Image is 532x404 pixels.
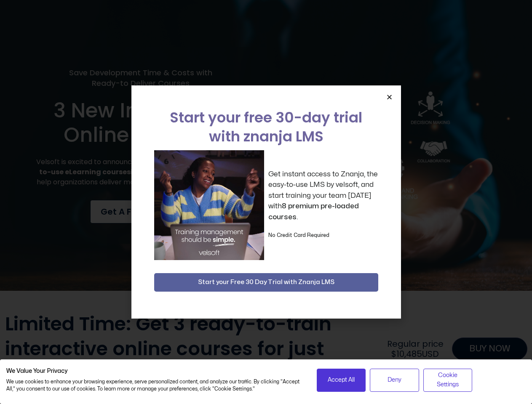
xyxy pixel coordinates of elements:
p: We use cookies to enhance your browsing experience, serve personalized content, and analyze our t... [6,378,304,393]
p: Get instant access to Znanja, the easy-to-use LMS by velsoft, and start training your team [DATE]... [268,169,378,223]
a: Close [386,94,393,100]
strong: No Credit Card Required [268,233,329,238]
button: Accept all cookies [317,369,366,392]
h2: Start your free 30-day trial with znanja LMS [154,108,378,146]
h2: We Value Your Privacy [6,367,304,375]
span: Accept All [328,375,355,385]
button: Start your Free 30 Day Trial with Znanja LMS [154,273,378,292]
span: Cookie Settings [429,371,467,390]
span: Deny [388,375,401,385]
img: a woman sitting at her laptop dancing [154,150,264,260]
button: Adjust cookie preferences [423,369,473,392]
strong: 8 premium pre-loaded courses [268,202,359,221]
button: Deny all cookies [370,369,419,392]
span: Start your Free 30 Day Trial with Znanja LMS [198,277,334,287]
iframe: chat widget [425,385,528,404]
